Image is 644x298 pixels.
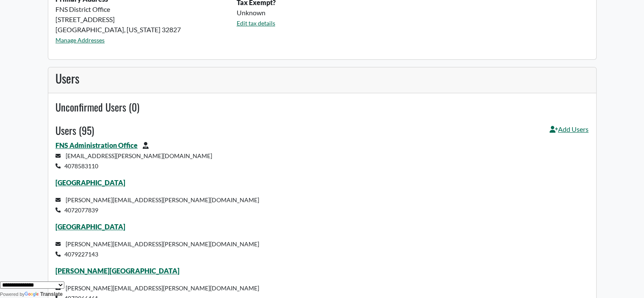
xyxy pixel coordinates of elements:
[55,240,259,258] small: [PERSON_NAME][EMAIL_ADDRESS][PERSON_NAME][DOMAIN_NAME] 4079227143
[25,292,40,298] img: Google Translate
[55,124,94,136] h4: Users (95)
[55,101,589,113] h4: Unconfirmed Users (0)
[55,141,138,149] a: FNS Administration Office
[55,178,125,187] a: [GEOGRAPHIC_DATA]
[55,71,589,86] h3: Users
[55,223,125,231] a: [GEOGRAPHIC_DATA]
[550,124,589,140] a: Add Users
[55,196,259,214] small: [PERSON_NAME][EMAIL_ADDRESS][PERSON_NAME][DOMAIN_NAME] 4072077839
[232,8,594,18] div: Unknown
[55,267,180,275] a: [PERSON_NAME][GEOGRAPHIC_DATA]
[55,152,212,170] small: [EMAIL_ADDRESS][PERSON_NAME][DOMAIN_NAME] 4078583110
[55,36,105,44] a: Manage Addresses
[25,291,63,297] a: Translate
[237,19,275,27] a: Edit tax details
